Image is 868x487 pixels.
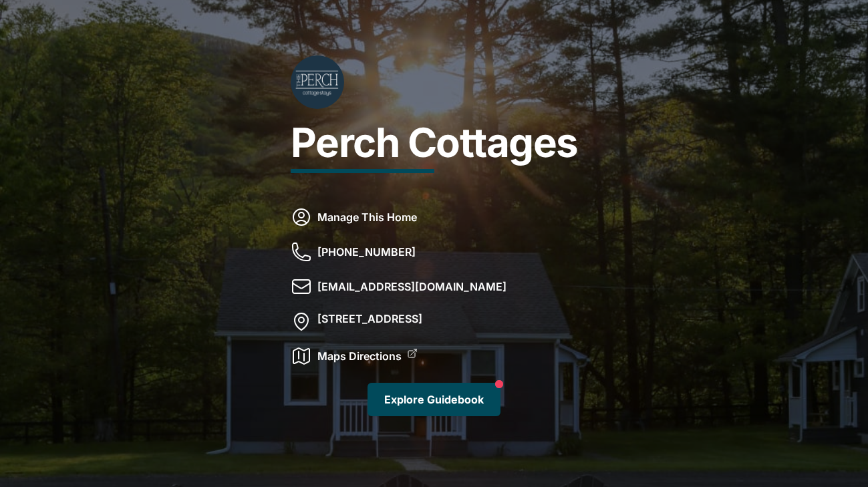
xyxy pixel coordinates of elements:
p: [STREET_ADDRESS] [317,311,422,332]
img: lbscve6jyqy4usxktyb5b1icebv1 [291,55,344,109]
p: [EMAIL_ADDRESS][DOMAIN_NAME] [317,276,507,311]
a: Maps Directions [317,345,402,367]
a: Explore Guidebook [368,383,500,416]
p: Manage This Home [317,206,417,241]
p: [PHONE_NUMBER] [317,241,416,276]
h1: Perch Cottages [291,122,578,206]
